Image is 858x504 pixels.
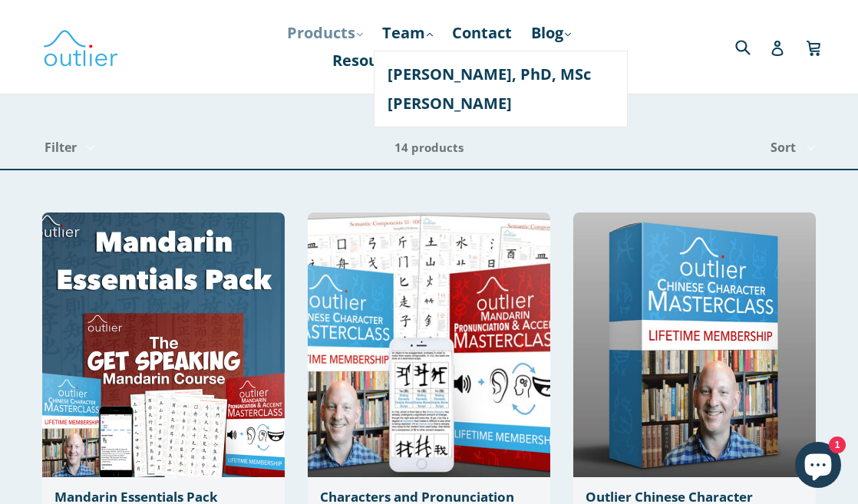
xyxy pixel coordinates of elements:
a: Products [279,19,371,47]
a: Contact [444,19,520,47]
input: Search [731,31,774,62]
img: Mandarin Essentials Pack [42,212,285,477]
a: Team [375,19,441,47]
a: Blog [523,19,579,47]
img: Outlier Chinese Character Masterclass Outlier Linguistics [573,212,816,477]
img: Outlier Linguistics [42,25,119,69]
inbox-online-store-chat: Shopify online store chat [790,442,846,492]
a: Resources [325,47,417,74]
span: 14 products [394,140,464,155]
img: Chinese Total Package Outlier Linguistics [308,212,550,477]
a: [PERSON_NAME], PhD, MSc [388,60,614,89]
a: [PERSON_NAME] [388,89,614,118]
a: Course Login [421,47,534,74]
